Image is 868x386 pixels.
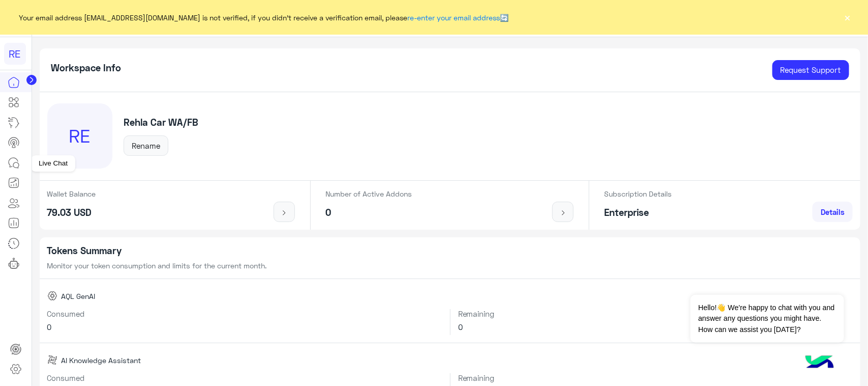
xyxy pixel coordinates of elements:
[326,207,412,218] h5: 0
[47,309,442,318] h6: Consumed
[47,291,57,301] img: AQL GenAI
[124,117,198,128] h5: Rehla Car WA/FB
[813,202,853,222] a: Details
[326,188,412,199] p: Number of Active Addons
[47,322,442,332] h6: 0
[61,291,95,301] span: AQL GenAI
[458,322,853,332] h6: 0
[458,309,853,318] h6: Remaining
[47,103,112,169] div: RE
[821,207,845,216] span: Details
[458,373,853,382] h6: Remaining
[557,209,570,217] img: icon
[605,207,672,218] h5: Enterprise
[802,345,837,381] img: hulul-logo.png
[4,43,26,65] div: RE
[47,188,96,199] p: Wallet Balance
[691,295,844,343] span: Hello!👋 We're happy to chat with you and answer any questions you might have. How can we assist y...
[124,135,168,156] button: Rename
[47,355,57,365] img: AI Knowledge Assistant
[31,155,75,172] div: Live Chat
[19,12,509,23] span: Your email address [EMAIL_ADDRESS][DOMAIN_NAME] is not verified, if you didn't receive a verifica...
[47,207,96,218] h5: 79.03 USD
[772,60,849,80] a: Request Support
[47,373,442,382] h6: Consumed
[47,260,853,271] p: Monitor your token consumption and limits for the current month.
[51,62,121,74] h5: Workspace Info
[843,12,853,22] button: ×
[61,355,141,366] span: AI Knowledge Assistant
[47,245,853,257] h5: Tokens Summary
[605,188,672,199] p: Subscription Details
[408,13,500,22] a: re-enter your email address
[278,209,291,217] img: icon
